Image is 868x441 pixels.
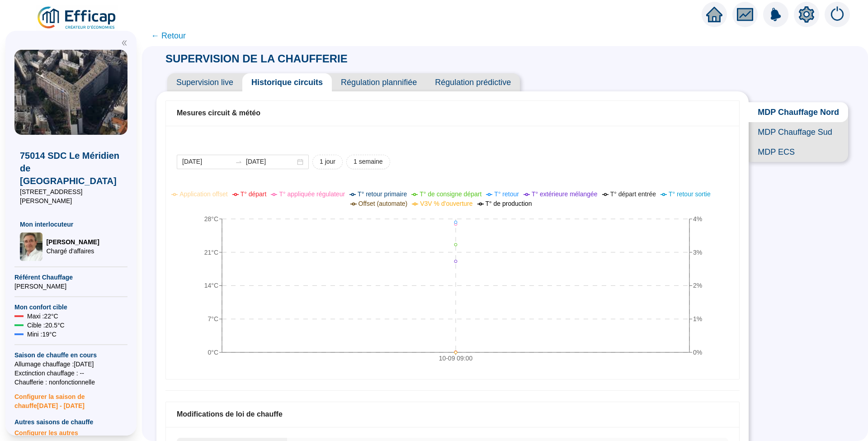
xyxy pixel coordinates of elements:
span: Application offset [179,190,227,198]
span: home [706,6,722,23]
span: T° de consigne départ [420,190,481,198]
tspan: 4% [693,215,702,223]
span: Autres saisons de chauffe [14,417,127,427]
span: MDP Chauffage Nord [749,102,848,122]
span: Mon confort cible [14,303,127,312]
img: alerts [825,2,850,27]
span: Saison de chauffe en cours [14,351,127,360]
span: 1 semaine [354,157,383,166]
span: Offset (automate) [359,200,408,207]
span: MDP Chauffage Sud [749,122,848,142]
span: 75014 SDC Le Méridien de [GEOGRAPHIC_DATA] [20,149,122,187]
img: alerts [763,2,788,27]
tspan: 0% [693,349,702,356]
span: T° appliquée régulateur [279,190,345,198]
span: T° départ [241,190,267,198]
div: Mesures circuit & météo [177,108,728,119]
button: 1 semaine [346,155,390,169]
span: Chargé d'affaires [46,247,99,256]
span: Régulation prédictive [426,73,520,91]
span: Mon interlocuteur [20,220,122,229]
tspan: 1% [693,315,702,322]
span: fund [737,6,753,23]
tspan: 0°C [208,349,219,356]
span: Allumage chauffage : [DATE] [14,360,127,369]
span: Chaufferie : non fonctionnelle [14,378,127,387]
span: T° retour [494,190,519,198]
span: [PERSON_NAME] [46,237,99,247]
tspan: 2% [693,282,702,289]
tspan: 28°C [204,215,218,223]
span: T° départ entrée [610,190,656,198]
span: Supervision live [167,73,242,91]
span: [PERSON_NAME] [14,282,127,291]
span: V3V % d'ouverture [420,200,472,207]
tspan: 7°C [208,315,219,322]
span: Régulation plannifiée [332,73,426,91]
span: T° retour sortie [669,190,711,198]
tspan: 10-09 09:00 [439,355,473,362]
span: Cible : 20.5 °C [27,321,65,330]
span: [STREET_ADDRESS][PERSON_NAME] [20,187,122,205]
span: Référent Chauffage [14,273,127,282]
tspan: 21°C [204,248,218,256]
tspan: 3% [693,248,702,256]
span: to [235,158,242,166]
img: efficap energie logo [36,5,118,31]
span: double-left [121,40,127,46]
span: setting [798,6,815,23]
span: SUPERVISION DE LA CHAUFFERIE [156,52,357,65]
div: Modifications de loi de chauffe [177,409,728,420]
span: MDP ECS [749,142,848,162]
span: Mini : 19 °C [27,330,57,339]
input: Date de début [182,157,231,166]
input: Date de fin [246,157,295,166]
span: 1 jour [320,157,335,166]
img: Chargé d'affaires [20,232,42,261]
span: ← Retour [151,29,186,42]
span: T° de production [486,200,532,207]
span: T° extérieure mélangée [532,190,598,198]
tspan: 14°C [204,282,218,289]
span: Configurer la saison de chauffe [DATE] - [DATE] [14,387,127,410]
span: Maxi : 22 °C [27,312,58,321]
button: 1 jour [312,155,343,169]
span: swap-right [235,158,242,166]
span: T° retour primaire [358,190,407,198]
span: Exctinction chauffage : -- [14,369,127,378]
span: Historique circuits [242,73,332,91]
